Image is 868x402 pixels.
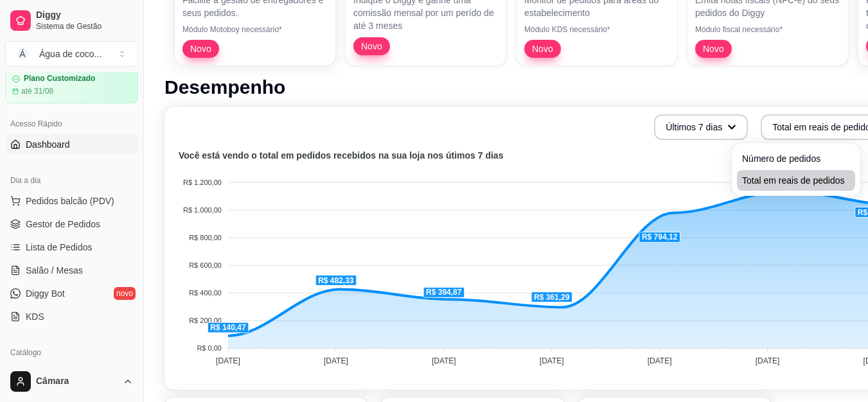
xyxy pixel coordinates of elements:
[324,356,348,365] tspan: [DATE]
[36,21,133,31] span: Sistema de Gestão
[5,67,138,103] a: Plano Customizadoaté 31/08
[5,114,138,134] div: Acesso Rápido
[742,174,850,187] span: Total em reais de pedidos
[183,179,222,186] tspan: R$ 1.200,00
[26,195,114,207] span: Pedidos balcão (PDV)
[189,261,222,269] tspan: R$ 600,00
[5,342,138,363] div: Catálogo
[36,10,133,21] span: Diggy
[5,366,138,397] button: Câmara
[654,114,748,140] button: Últimos 7 dias
[216,356,240,365] tspan: [DATE]
[185,42,217,55] span: Novo
[5,283,138,304] a: Diggy Botnovo
[26,264,83,277] span: Salão / Mesas
[189,234,222,241] tspan: R$ 800,00
[5,5,138,36] a: DiggySistema de Gestão
[524,24,669,35] p: Módulo KDS necessário*
[16,48,29,60] span: Á
[39,48,102,60] div: Água de coco ...
[5,41,138,67] button: Select a team
[527,42,558,55] span: Novo
[26,287,65,300] span: Diggy Bot
[648,356,672,365] tspan: [DATE]
[742,152,850,165] span: Número de pedidos
[36,376,118,387] span: Câmara
[5,170,138,191] div: Dia a dia
[21,86,53,96] article: até 31/08
[432,356,456,365] tspan: [DATE]
[356,40,387,53] span: Novo
[5,191,138,211] button: Pedidos balcão (PDV)
[756,356,780,365] tspan: [DATE]
[540,356,564,365] tspan: [DATE]
[5,306,138,327] a: KDS
[5,134,138,155] a: Dashboard
[182,24,328,35] p: Módulo Motoboy necessário*
[26,241,93,254] span: Lista de Pedidos
[189,289,222,297] tspan: R$ 400,00
[698,42,729,55] span: Novo
[26,218,100,231] span: Gestor de Pedidos
[26,310,44,323] span: KDS
[183,206,222,214] tspan: R$ 1.000,00
[5,260,138,281] a: Salão / Mesas
[5,214,138,234] a: Gestor de Pedidos
[197,344,222,352] tspan: R$ 0,00
[26,138,70,151] span: Dashboard
[189,317,222,324] tspan: R$ 200,00
[24,74,95,83] article: Plano Customizado
[179,150,504,161] text: Você está vendo o total em pedidos recebidos na sua loja nos útimos 7 dias
[737,148,855,191] ul: Total em reais de pedidos
[5,237,138,258] a: Lista de Pedidos
[695,24,840,35] p: Módulo fiscal necessário*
